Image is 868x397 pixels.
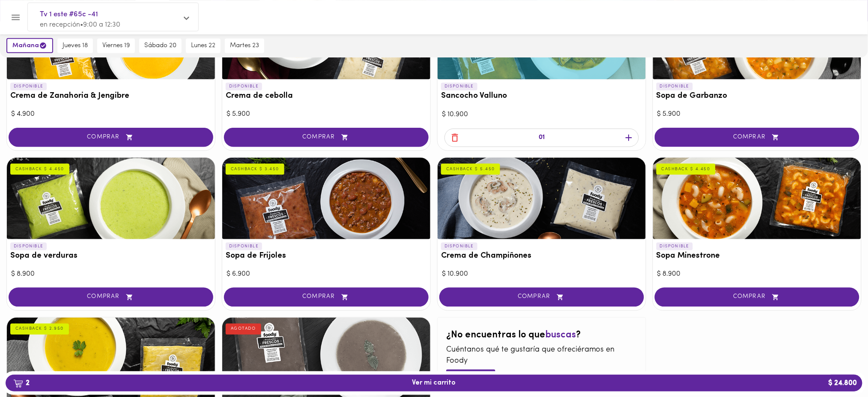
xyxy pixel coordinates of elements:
[656,252,858,261] h3: Sopa Minestrone
[655,128,859,147] button: COMPRAR
[441,92,642,101] h3: Sancocho Valluno
[446,331,637,341] h2: ¿No encuentras lo que ?
[412,379,456,387] span: Ver mi carrito
[655,288,859,307] button: COMPRAR
[5,7,26,28] button: Menu
[545,331,576,340] span: buscas
[665,134,849,141] span: COMPRAR
[11,269,211,279] div: $ 8.900
[656,92,858,101] h3: Sopa de Garbanzo
[8,378,35,389] b: 2
[6,38,53,53] button: mañana
[224,128,429,147] button: COMPRAR
[144,42,176,50] span: sábado 20
[442,269,641,279] div: $ 10.900
[227,269,426,279] div: $ 6.900
[226,83,262,90] p: DISPONIBLE
[97,39,135,53] button: viernes 19
[226,243,262,250] p: DISPONIBLE
[441,243,477,250] p: DISPONIBLE
[226,164,284,175] div: CASHBACK $ 3.450
[450,294,633,301] span: COMPRAR
[665,294,849,301] span: COMPRAR
[10,164,69,175] div: CASHBACK $ 4.450
[235,294,418,301] span: COMPRAR
[19,134,203,141] span: COMPRAR
[226,324,261,335] div: AGOTADO
[539,133,545,143] p: 01
[441,252,642,261] h3: Crema de Champiñones
[139,39,182,53] button: sábado 20
[10,243,47,250] p: DISPONIBLE
[657,109,857,119] div: $ 5.900
[226,252,427,261] h3: Sopa de Frijoles
[222,158,430,239] div: Sopa de Frijoles
[227,109,426,119] div: $ 5.900
[11,109,211,119] div: $ 4.900
[19,294,203,301] span: COMPRAR
[10,83,47,90] p: DISPONIBLE
[230,42,259,50] span: martes 23
[656,83,693,90] p: DISPONIBLE
[235,134,418,141] span: COMPRAR
[656,243,693,250] p: DISPONIBLE
[40,21,120,28] span: en recepción • 9:00 a 12:30
[10,252,212,261] h3: Sopa de verduras
[12,42,47,50] span: mañana
[441,164,500,175] div: CASHBACK $ 5.450
[9,288,213,307] button: COMPRAR
[191,42,215,50] span: lunes 22
[438,158,646,239] div: Crema de Champiñones
[6,375,862,391] button: 2Ver mi carrito$ 24.800
[656,164,716,175] div: CASHBACK $ 4.450
[13,379,23,388] img: cart.png
[63,42,88,50] span: jueves 18
[442,110,641,120] div: $ 10.900
[439,288,644,307] button: COMPRAR
[10,324,69,335] div: CASHBACK $ 2.950
[7,158,215,239] div: Sopa de verduras
[441,83,477,90] p: DISPONIBLE
[818,347,859,388] iframe: Messagebird Livechat Widget
[225,39,264,53] button: martes 23
[40,9,178,20] span: Tv 1 este #65c -41
[10,92,212,101] h3: Crema de Zanahoria & Jengibre
[226,92,427,101] h3: Crema de cebolla
[102,42,130,50] span: viernes 19
[186,39,221,53] button: lunes 22
[224,288,429,307] button: COMPRAR
[57,39,93,53] button: jueves 18
[9,128,213,147] button: COMPRAR
[446,345,637,367] p: Cuéntanos qué te gustaría que ofreciéramos en Foody
[653,158,861,239] div: Sopa Minestrone
[657,269,857,279] div: $ 8.900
